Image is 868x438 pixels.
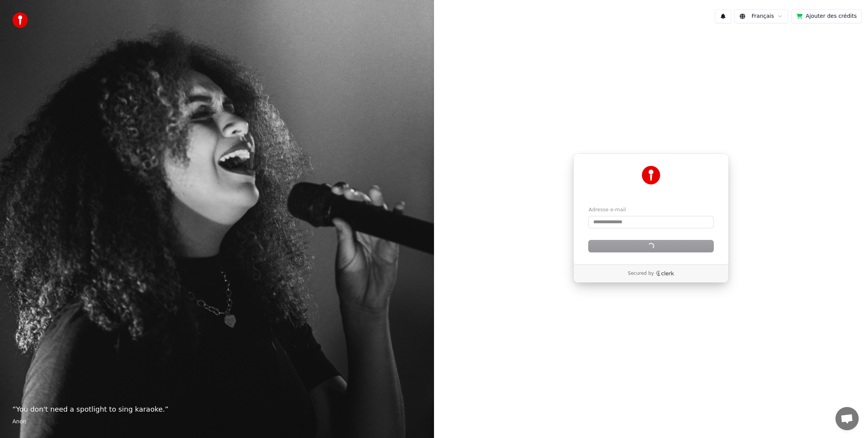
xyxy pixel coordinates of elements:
[656,271,674,276] a: Clerk logo
[12,12,28,28] img: youka
[12,404,422,415] p: “ You don't need a spotlight to sing karaoke. ”
[628,271,654,277] p: Secured by
[12,418,422,426] footer: Anon
[791,9,862,23] button: Ajouter des crédits
[835,407,859,430] div: Ouvrir le chat
[642,166,660,185] img: Youka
